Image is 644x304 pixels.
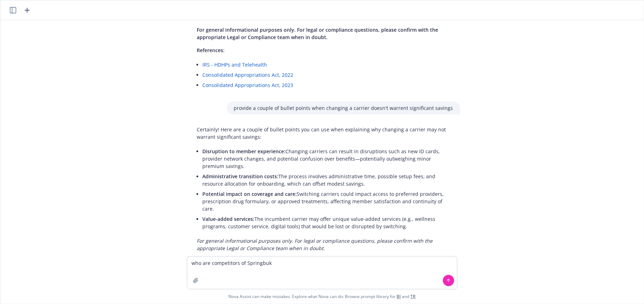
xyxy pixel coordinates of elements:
textarea: who are competitors of Springbuk [187,256,457,289]
a: IRS - HDHPs and Telehealth [202,61,267,68]
span: Value-added services: [202,216,254,222]
p: provide a couple of bullet points when changing a carrier doesn't warrent significant savings [234,104,453,112]
span: References: [197,47,225,54]
a: BI [397,293,401,299]
li: The process involves administrative time, possible setup fees, and resource allocation for onboar... [202,171,453,189]
li: Switching carriers could impact access to preferred providers, prescription drug formulary, or ap... [202,189,453,214]
p: Certainly! Here are a couple of bullet points you can use when explaining why changing a carrier ... [197,126,453,141]
em: For general informational purposes only. For legal or compliance questions, please confirm with t... [197,237,433,252]
span: For general informational purposes only. For legal or compliance questions, please confirm with t... [197,26,438,41]
li: Changing carriers can result in disruptions such as new ID cards, provider network changes, and p... [202,146,453,171]
span: Administrative transition costs: [202,173,278,180]
a: Consolidated Appropriations Act, 2022 [202,72,293,78]
span: Potential impact on coverage and care: [202,191,297,197]
span: Nova Assist can make mistakes. Explore what Nova can do: Browse prompt library for and [228,289,416,304]
li: The incumbent carrier may offer unique value-added services (e.g., wellness programs, customer se... [202,214,453,231]
a: Consolidated Appropriations Act, 2023 [202,82,293,88]
span: Disruption to member experience: [202,148,285,155]
a: TR [410,293,416,299]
